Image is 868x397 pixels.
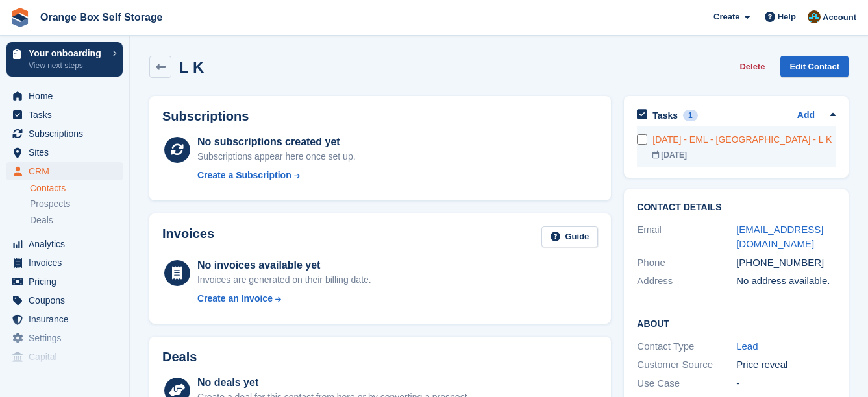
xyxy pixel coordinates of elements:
[823,11,856,24] span: Account
[652,149,836,161] div: [DATE]
[637,274,736,289] div: Address
[10,8,30,27] img: stora-icon-8386f47178a22dfd0bd8f6a31ec36ba5ce8667c1dd55bd0f319d3a0aa187defe.svg
[637,202,836,213] h2: Contact Details
[734,56,770,77] button: Delete
[197,150,356,163] div: Subscriptions appear here once set up.
[6,272,123,291] a: menu
[197,134,356,150] div: No subscriptions created yet
[29,329,106,347] span: Settings
[637,357,736,372] div: Customer Source
[6,87,123,105] a: menu
[29,87,106,105] span: Home
[179,58,204,76] h2: L K
[197,258,371,273] div: No invoices available yet
[541,226,599,248] a: Guide
[30,214,53,226] span: Deals
[6,106,123,124] a: menu
[30,198,70,210] span: Prospects
[197,292,371,306] a: Create an Invoice
[6,329,123,347] a: menu
[29,310,106,328] span: Insurance
[29,125,106,143] span: Subscriptions
[778,10,796,23] span: Help
[652,110,678,121] h2: Tasks
[652,133,836,147] div: [DATE] - EML - [GEOGRAPHIC_DATA] - L K
[736,357,836,372] div: Price reveal
[652,126,836,167] a: [DATE] - EML - [GEOGRAPHIC_DATA] - L K [DATE]
[637,317,836,330] h2: About
[6,125,123,143] a: menu
[780,56,849,77] a: Edit Contact
[30,182,123,195] a: Contacts
[736,376,836,391] div: -
[29,60,106,71] p: View next steps
[808,10,821,23] img: Mike
[29,106,106,124] span: Tasks
[197,169,291,182] div: Create a Subscription
[797,108,815,123] a: Add
[736,341,758,352] a: Lead
[637,223,736,252] div: Email
[6,348,123,366] a: menu
[29,162,106,180] span: CRM
[29,254,106,272] span: Invoices
[637,256,736,271] div: Phone
[29,49,106,58] p: Your onboarding
[35,6,168,28] a: Orange Box Self Storage
[29,291,106,309] span: Coupons
[29,348,106,366] span: Capital
[29,235,106,253] span: Analytics
[29,272,106,291] span: Pricing
[736,224,823,250] a: [EMAIL_ADDRESS][DOMAIN_NAME]
[162,350,197,365] h2: Deals
[6,162,123,180] a: menu
[6,310,123,328] a: menu
[637,339,736,354] div: Contact Type
[6,235,123,253] a: menu
[736,256,836,271] div: [PHONE_NUMBER]
[30,197,123,211] a: Prospects
[683,110,698,121] div: 1
[30,213,123,227] a: Deals
[197,375,469,391] div: No deals yet
[637,376,736,391] div: Use Case
[6,143,123,162] a: menu
[162,226,214,248] h2: Invoices
[197,292,273,306] div: Create an Invoice
[6,254,123,272] a: menu
[197,273,371,287] div: Invoices are generated on their billing date.
[6,291,123,309] a: menu
[736,274,836,289] div: No address available.
[29,143,106,162] span: Sites
[6,42,123,77] a: Your onboarding View next steps
[197,169,356,182] a: Create a Subscription
[162,109,598,124] h2: Subscriptions
[713,10,739,23] span: Create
